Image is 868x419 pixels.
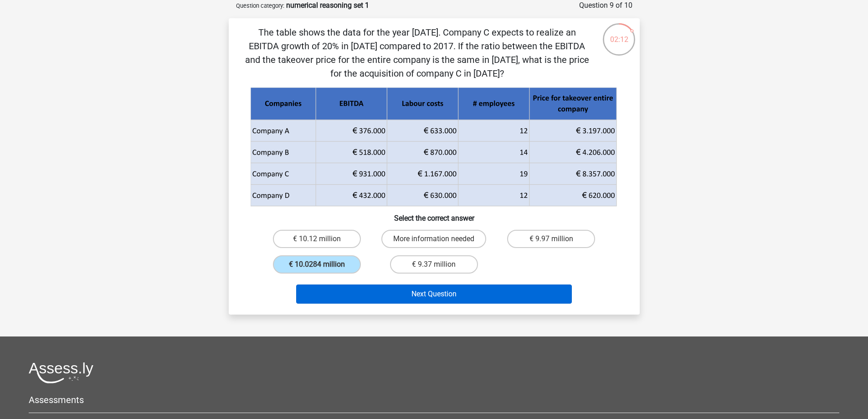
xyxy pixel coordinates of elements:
[29,394,839,405] h5: Assessments
[273,255,361,274] label: € 10.0284 million
[507,230,595,248] label: € 9.97 million
[286,1,369,10] strong: numerical reasoning set 1
[390,255,478,274] label: € 9.37 million
[381,230,486,248] label: More information needed
[29,362,93,383] img: Assessly logo
[602,22,636,45] div: 02:12
[243,207,625,222] h6: Select the correct answer
[236,2,284,9] small: Question category:
[296,285,572,304] button: Next Question
[273,230,361,248] label: € 10.12 million
[243,26,591,80] p: The table shows the data for the year [DATE]. Company C expects to realize an EBITDA growth of 20...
